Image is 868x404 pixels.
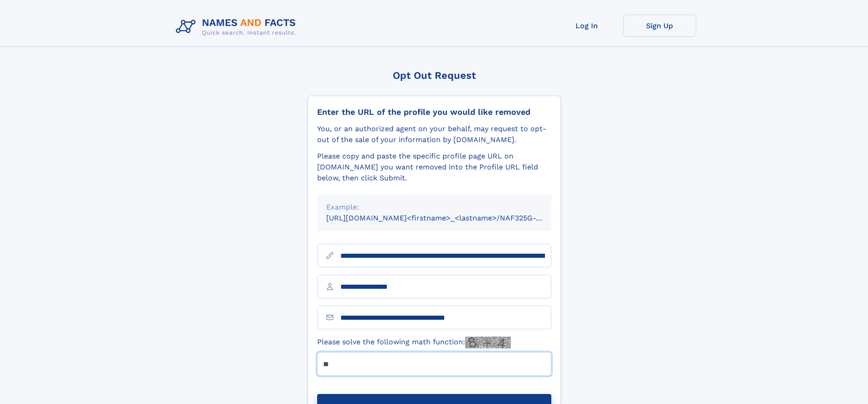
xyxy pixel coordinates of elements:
[623,15,696,37] a: Sign Up
[326,202,542,213] div: Example:
[550,15,623,37] a: Log In
[172,15,303,39] img: Logo Names and Facts
[317,123,551,145] div: You, or an authorized agent on your behalf, may request to opt-out of the sale of your informatio...
[326,214,569,222] small: [URL][DOMAIN_NAME]<firstname>_<lastname>/NAF325G-xxxxxxxx
[317,151,551,184] div: Please copy and paste the specific profile page URL on [DOMAIN_NAME] you want removed into the Pr...
[317,107,551,117] div: Enter the URL of the profile you would like removed
[308,70,561,81] div: Opt Out Request
[317,337,511,348] label: Please solve the following math function:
